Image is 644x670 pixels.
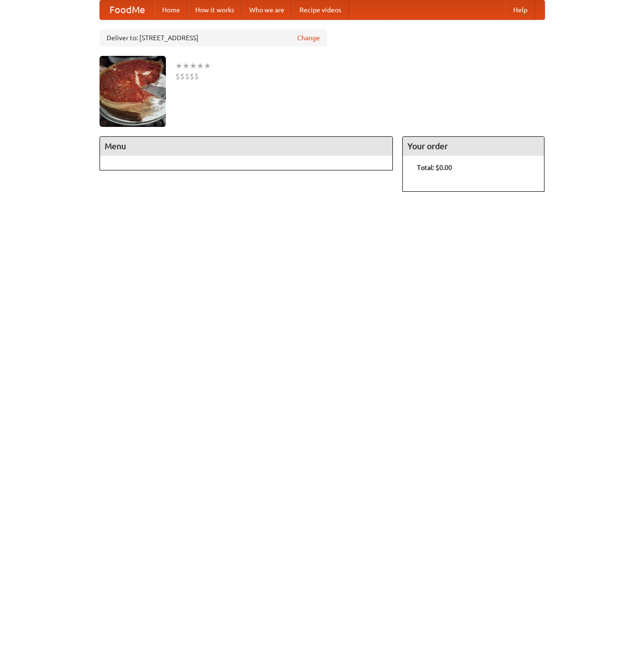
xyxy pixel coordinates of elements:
li: $ [190,71,194,81]
a: Help [506,0,535,19]
li: ★ [204,61,211,71]
div: Deliver to: [STREET_ADDRESS] [100,29,327,46]
a: How it works [188,0,242,19]
a: Recipe videos [292,0,349,19]
li: $ [180,71,185,81]
a: Who we are [242,0,292,19]
li: ★ [182,61,190,71]
a: FoodMe [100,0,154,19]
li: ★ [175,61,182,71]
h4: Menu [100,137,393,156]
b: Total: $0.00 [417,164,452,171]
h4: Your order [403,137,544,156]
li: ★ [197,61,204,71]
li: $ [185,71,190,81]
a: Change [297,33,320,43]
li: ★ [190,61,197,71]
a: Home [154,0,188,19]
li: $ [175,71,180,81]
img: angular.jpg [100,56,166,127]
li: $ [194,71,199,81]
